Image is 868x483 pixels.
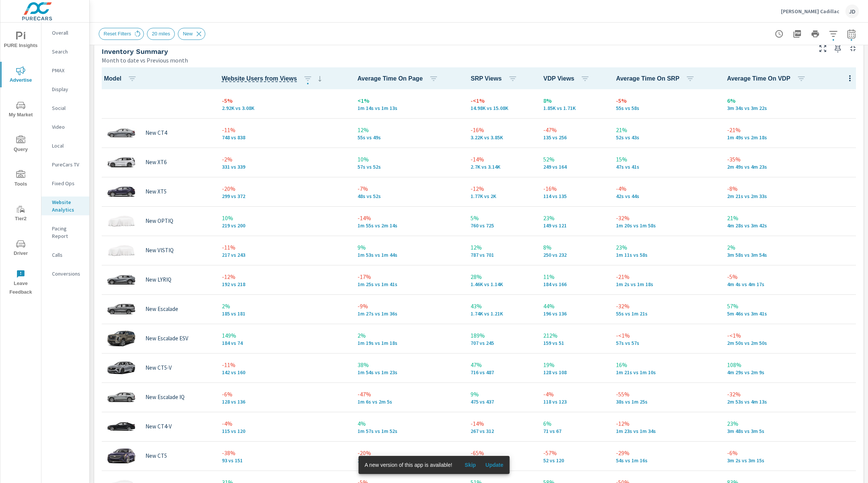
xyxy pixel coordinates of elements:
span: My Market [3,101,39,119]
p: -4% [222,419,345,428]
p: 707 vs 245 [471,340,531,346]
img: glamour [106,327,136,350]
img: glamour [106,386,136,408]
p: 15% [616,155,715,164]
span: Tier2 [3,205,39,223]
p: -<1% [616,331,715,340]
p: 57% [727,302,854,311]
p: 114 vs 135 [543,193,604,199]
p: 4m 28s vs 3m 42s [727,222,854,229]
p: New VISTIQ [145,247,174,254]
p: 159 vs 51 [543,340,604,346]
p: 47s vs 41s [616,164,715,170]
button: Update [482,459,506,471]
p: -65% [471,448,531,457]
p: -8% [727,184,854,193]
p: 1,854 vs 1,710 [543,105,604,111]
p: -47% [358,390,459,399]
p: 4m 29s vs 2m 9s [727,369,854,375]
div: JD [845,5,859,18]
p: 184 vs 166 [543,281,604,287]
p: 475 vs 437 [471,399,531,405]
p: New Escalade IQ [145,394,185,401]
p: -2% [222,155,345,164]
p: 1m 23s vs 1m 34s [616,428,715,434]
p: 12% [358,125,459,134]
p: 196 vs 136 [543,311,604,317]
p: New XT6 [145,159,167,166]
span: A new version of this app is available! [365,462,452,468]
p: 787 vs 701 [471,252,531,258]
p: Pacing Report [52,225,83,240]
p: 212% [543,331,604,340]
p: 189% [471,331,531,340]
p: 2m 21s vs 2m 33s [727,193,854,199]
p: 55s vs 49s [358,134,459,140]
p: 2,703 vs 3,139 [471,164,531,170]
p: 1m 19s vs 1m 18s [358,340,459,346]
img: glamour [106,210,136,232]
button: Select Date Range [844,26,859,41]
p: 1m 57s vs 1m 52s [358,428,459,434]
p: New LYRIQ [145,276,171,283]
p: Search [52,48,83,55]
p: 43% [471,302,531,311]
p: 716 vs 487 [471,369,531,375]
img: glamour [106,357,136,379]
p: -32% [727,390,854,399]
p: PMAX [52,67,83,74]
p: 149% [222,331,345,340]
span: Tools [3,170,39,189]
span: Save this to your personalized report [832,43,844,55]
p: 55s vs 1m 21s [616,311,715,317]
p: -32% [616,213,715,222]
p: 748 vs 838 [222,134,345,140]
p: -47% [543,125,604,134]
p: 249 vs 164 [543,164,604,170]
p: -4% [616,184,715,193]
p: -38% [222,448,345,457]
div: PMAX [41,65,89,76]
img: glamour [106,151,136,174]
p: -4% [543,390,604,399]
p: New CT4-V [145,423,172,430]
span: SRP Views [471,74,520,83]
div: Reset Filters [99,28,144,40]
img: glamour [106,239,136,262]
p: 250 vs 232 [543,252,604,258]
p: -16% [543,184,604,193]
span: Update [485,462,503,468]
p: 1m 55s vs 2m 14s [358,222,459,229]
p: -21% [616,272,715,281]
p: 1m 14s vs 1m 13s [358,105,459,111]
p: 52 vs 120 [543,457,604,463]
p: 48s vs 52s [358,193,459,199]
p: 2m 50s vs 2m 50s [727,340,854,346]
p: 5m 46s vs 3m 41s [727,311,854,317]
p: 118 vs 123 [543,399,604,405]
span: Average Time On Page [358,74,441,83]
span: New [178,31,197,37]
p: 1,739 vs 1,212 [471,311,531,317]
div: Video [41,121,89,133]
div: Overall [41,27,89,38]
p: -14% [471,419,531,428]
p: 8% [543,243,604,252]
div: New [178,28,205,40]
p: Month to date vs Previous month [102,56,188,65]
p: 267 vs 312 [471,428,531,434]
button: Make Fullscreen [817,43,829,55]
span: Average Time On SRP [616,74,698,83]
span: Leave Feedback [3,270,39,297]
p: 2% [727,243,854,252]
p: -5% [727,272,854,281]
p: -11% [222,125,345,134]
p: 115 vs 120 [222,428,345,434]
p: -20% [358,448,459,457]
p: 192 vs 218 [222,281,345,287]
div: Fixed Ops [41,178,89,189]
span: 20 miles [147,31,174,37]
span: Driver [3,239,39,258]
p: 135 vs 256 [543,134,604,140]
p: -57% [543,448,604,457]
